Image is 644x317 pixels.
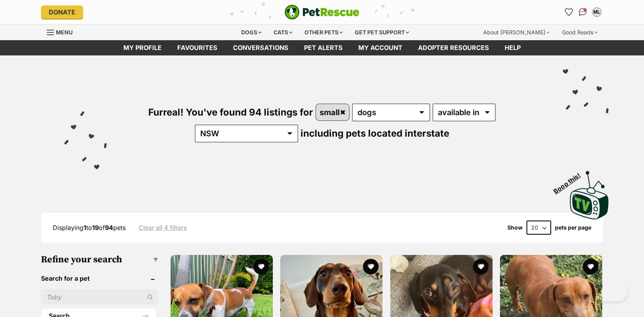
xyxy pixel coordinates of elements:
a: Conversations [576,6,589,18]
label: pets per page [555,224,591,231]
div: ML [593,8,601,16]
a: Favourites [169,40,225,55]
input: Toby [41,290,158,305]
a: Donate [41,5,83,19]
button: favourite [583,259,598,274]
div: Other pets [299,25,348,40]
a: Pet alerts [296,40,350,55]
header: Search for a pet [41,275,158,282]
img: logo-e224e6f780fb5917bec1dbf3a21bbac754714ae5b6737aabdf751b685950b380.svg [285,5,359,20]
a: Help [497,40,528,55]
div: Good Reads [557,25,603,40]
button: My account [591,6,603,18]
div: Cats [268,25,298,40]
a: Boop this! [570,164,609,221]
a: conversations [225,40,296,55]
a: Adopter resources [410,40,497,55]
span: Furreal! You've found 94 listings for [148,107,313,118]
div: About [PERSON_NAME] [478,25,555,40]
a: Favourites [562,6,575,18]
span: Boop this! [552,167,588,195]
img: PetRescue TV logo [570,171,609,219]
a: Clear all 4 filters [139,224,187,231]
a: PetRescue [285,5,359,20]
div: Dogs [236,25,267,40]
span: Displaying to of pets [53,224,126,232]
span: Menu [56,29,73,36]
span: Show [507,224,523,231]
iframe: Help Scout Beacon - Open [587,278,628,301]
strong: 94 [105,224,113,232]
a: Menu [47,25,78,39]
ul: Account quick links [562,6,603,18]
div: Get pet support [349,25,415,40]
button: favourite [363,259,379,274]
button: favourite [473,259,489,274]
a: My profile [116,40,169,55]
button: favourite [253,259,269,274]
img: chat-41dd97257d64d25036548639549fe6c8038ab92f7586957e7f3b1b290dea8141.svg [579,8,587,16]
a: My account [350,40,410,55]
span: including pets located interstate [301,128,449,139]
h3: Refine your search [41,254,158,265]
strong: 19 [92,224,99,232]
a: small [316,104,349,120]
strong: 1 [84,224,86,232]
